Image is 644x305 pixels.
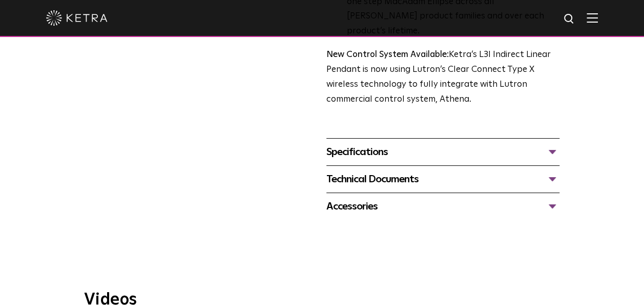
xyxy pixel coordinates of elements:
img: Hamburger%20Nav.svg [587,13,598,23]
div: Technical Documents [326,171,559,187]
p: Ketra’s L3I Indirect Linear Pendant is now using Lutron’s Clear Connect Type X wireless technolog... [326,48,559,107]
div: Accessories [326,198,559,215]
strong: New Control System Available: [326,50,449,59]
img: search icon [563,13,576,26]
img: ketra-logo-2019-white [46,10,108,26]
div: Specifications [326,144,559,160]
